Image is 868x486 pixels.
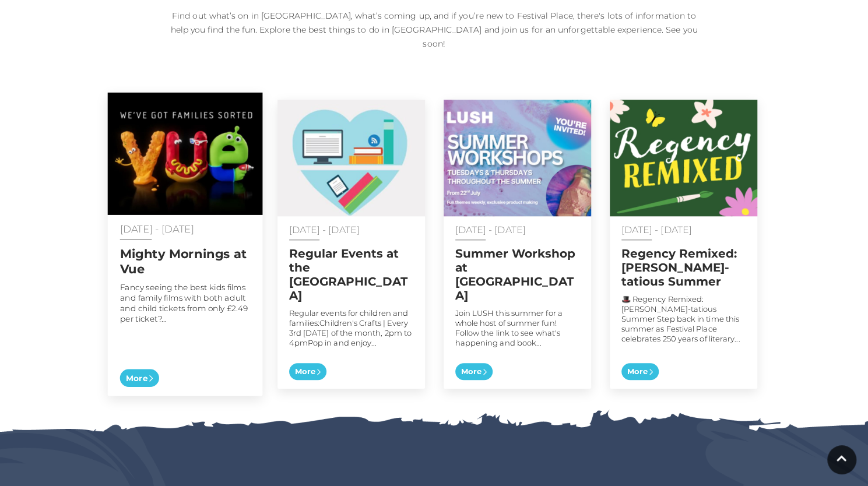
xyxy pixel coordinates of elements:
[166,9,702,51] p: Find out what’s on in [GEOGRAPHIC_DATA], what’s coming up, and if you’re new to Festival Place, t...
[455,225,579,235] p: [DATE] - [DATE]
[610,100,757,389] a: [DATE] - [DATE] Regency Remixed: [PERSON_NAME]-tatious Summer 🎩 Regency Remixed: [PERSON_NAME]-ta...
[107,93,262,396] a: [DATE] - [DATE] Mighty Mornings at Vue Fancy seeing the best kids films and family films with bot...
[621,246,746,288] h2: Regency Remixed: [PERSON_NAME]-tatious Summer
[455,363,493,381] span: More
[120,369,159,387] span: More
[621,363,659,381] span: More
[277,100,425,389] a: [DATE] - [DATE] Regular Events at the [GEOGRAPHIC_DATA] Regular events for children and families:...
[289,363,326,381] span: More
[289,225,413,235] p: [DATE] - [DATE]
[455,308,579,348] p: Join LUSH this summer for a whole host of summer fun! Follow the link to see what's happening and...
[289,308,413,348] p: Regular events for children and families:Children's Crafts | Every 3rd [DATE] of the month, 2pm t...
[120,282,250,323] p: Fancy seeing the best kids films and family films with both adult and child tickets from only £2....
[120,246,250,276] h2: Mighty Mornings at Vue
[444,100,591,389] a: [DATE] - [DATE] Summer Workshop at [GEOGRAPHIC_DATA] Join LUSH this summer for a whole host of su...
[289,246,413,302] h2: Regular Events at the [GEOGRAPHIC_DATA]
[621,225,746,235] p: [DATE] - [DATE]
[455,246,579,302] h2: Summer Workshop at [GEOGRAPHIC_DATA]
[120,224,250,234] p: [DATE] - [DATE]
[621,294,746,344] p: 🎩 Regency Remixed: [PERSON_NAME]-tatious Summer Step back in time this summer as Festival Place c...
